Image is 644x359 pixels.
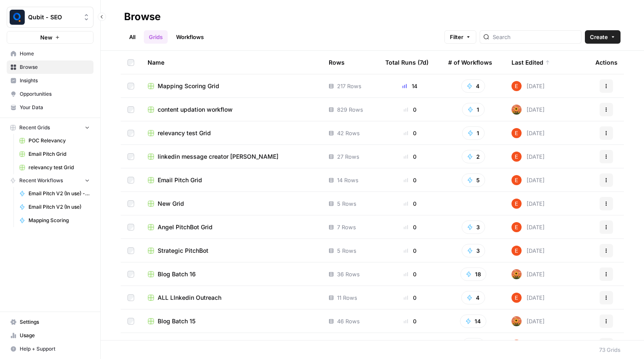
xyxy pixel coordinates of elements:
a: content updation workflow [148,105,315,114]
span: Your Data [20,104,90,111]
span: Qubit - SEO [28,13,79,21]
div: [DATE] [512,152,545,162]
button: Recent Grids [7,121,93,134]
a: relevancy test Grid [148,129,315,137]
img: ajf8yqgops6ssyjpn8789yzw4nvp [512,246,522,256]
img: ajf8yqgops6ssyjpn8789yzw4nvp [512,152,522,162]
span: Create [590,33,608,41]
a: Usage [7,329,93,342]
span: Email Pitch V2 (In use) - Personalisation 1st [29,190,90,197]
button: Recent Workflows [7,174,93,187]
button: Filter [444,30,476,44]
img: 9q91i6o64dehxyyk3ewnz09i3rac [512,105,522,115]
div: [DATE] [512,105,545,115]
a: Grids [144,30,168,44]
a: Angel PitchBot Grid [148,223,315,231]
img: Qubit - SEO Logo [10,10,25,25]
div: [DATE] [512,81,545,91]
input: Search [493,33,578,41]
div: [DATE] [512,340,545,350]
span: relevancy test Grid [158,129,211,137]
span: Usage [20,332,90,339]
button: 2 [462,150,485,163]
div: 0 [385,129,435,137]
div: # of Workflows [448,51,492,74]
div: Rows [329,51,345,74]
img: ajf8yqgops6ssyjpn8789yzw4nvp [512,81,522,91]
div: [DATE] [512,269,545,279]
div: Name [148,51,315,74]
button: Workspace: Qubit - SEO [7,7,93,28]
button: 1 [462,126,485,140]
a: Blog Batch 15 [148,317,315,325]
img: ajf8yqgops6ssyjpn8789yzw4nvp [512,199,522,209]
a: New Grid [148,199,315,208]
span: New [40,33,52,42]
div: 14 [385,82,435,90]
div: 0 [385,293,435,302]
a: relevancy test Grid [16,161,93,174]
span: 14 Rows [337,176,358,184]
span: Angel PitchBot Grid [158,223,213,231]
img: ajf8yqgops6ssyjpn8789yzw4nvp [512,340,522,350]
div: Last Edited [512,51,550,74]
a: Insights [7,74,93,87]
span: Recent Grids [19,124,50,131]
a: Opportunities [7,87,93,101]
button: 4 [461,291,485,304]
span: Mapping Scoring [29,217,90,224]
span: Filter [450,33,463,41]
div: 0 [385,223,435,231]
span: Browse [20,63,90,71]
span: Email Pitch Grid [158,176,202,184]
span: content updation workflow [158,105,233,114]
a: Mapping Scoring [16,214,93,227]
span: Blog Batch 15 [158,317,195,325]
span: POC Relevancy [29,137,90,144]
a: Browse [7,60,93,74]
a: Workflows [171,30,209,44]
div: 0 [385,152,435,161]
a: Strategic PitchBot [148,246,315,255]
a: Home [7,47,93,60]
div: 0 [385,105,435,114]
div: [DATE] [512,199,545,209]
span: 46 Rows [337,317,360,325]
div: 0 [385,246,435,255]
span: 11 Rows [337,293,357,302]
span: Mapping Scoring Grid [158,82,219,90]
button: 5 [462,173,485,187]
span: Strategic PitchBot [158,246,208,255]
button: 3 [462,220,485,234]
div: Actions [595,51,618,74]
img: 9q91i6o64dehxyyk3ewnz09i3rac [512,269,522,279]
button: 1 [462,103,485,116]
div: [DATE] [512,316,545,326]
span: Email Pitch V2 (In use) [29,203,90,211]
img: ajf8yqgops6ssyjpn8789yzw4nvp [512,293,522,303]
div: [DATE] [512,175,545,185]
span: Home [20,50,90,58]
span: linkedin message creator [PERSON_NAME] [158,152,278,161]
button: Create [585,30,621,44]
img: ajf8yqgops6ssyjpn8789yzw4nvp [512,175,522,185]
div: [DATE] [512,222,545,232]
span: Email Pitch Grid [29,150,90,158]
a: Blog Batch 16 [148,270,315,278]
a: Mapping Scoring Grid [148,82,315,90]
button: Help + Support [7,342,93,356]
a: Email Pitch Grid [148,176,315,184]
span: 5 Rows [337,199,356,208]
a: POC Relevancy [16,134,93,147]
span: 7 Rows [337,223,356,231]
span: 36 Rows [337,270,360,278]
div: Total Runs (7d) [385,51,428,74]
span: 27 Rows [337,152,359,161]
div: 0 [385,199,435,208]
span: Help + Support [20,345,90,353]
span: relevancy test Grid [29,164,90,171]
button: 18 [460,267,486,281]
a: ALL LInkedin Outreach [148,293,315,302]
span: 5 Rows [337,246,356,255]
span: Opportunities [20,90,90,98]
